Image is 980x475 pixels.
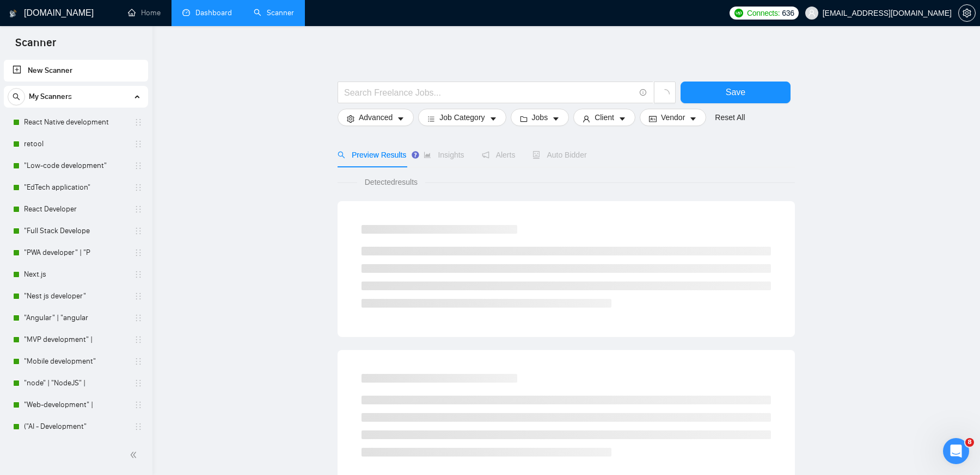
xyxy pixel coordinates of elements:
span: Connects: [747,7,780,19]
a: dashboardDashboard [182,8,232,17]
a: React Developer [24,198,127,220]
span: caret-down [689,115,697,123]
span: loading [660,89,670,99]
span: holder [134,335,143,344]
span: folder [520,115,528,123]
a: "Low-code development" [24,155,127,177]
a: New Scanner [13,60,139,82]
button: setting [958,4,976,22]
span: holder [134,205,143,214]
span: holder [134,140,143,148]
span: area-chart [424,151,431,159]
a: React Native development [24,111,127,133]
span: user [808,9,816,17]
span: holder [134,227,143,235]
a: ("AI - Development" [24,416,127,437]
span: Alerts [482,151,516,159]
span: search [338,151,345,159]
a: Next.js [24,264,127,285]
div: Tooltip anchor [411,150,420,160]
a: "node" | "NodeJS" | [24,372,127,394]
span: holder [134,357,143,366]
img: logo [9,5,17,22]
span: Scanner [7,35,65,58]
iframe: Intercom live chat [943,438,969,464]
button: search [8,88,25,105]
span: holder [134,379,143,387]
a: retool [24,133,127,155]
span: My Scanners [29,86,72,108]
span: double-left [130,449,140,460]
button: idcardVendorcaret-down [640,109,706,126]
span: caret-down [489,115,497,123]
a: setting [958,9,976,17]
span: Advanced [359,111,393,123]
span: 8 [965,438,974,447]
button: userClientcaret-down [573,109,635,126]
span: Detected results [357,176,425,188]
a: Reset All [715,111,745,123]
span: 636 [782,7,794,19]
a: "Web-development" | [24,394,127,416]
a: "PWA developer" | "P [24,242,127,264]
span: holder [134,183,143,192]
span: user [583,115,590,123]
span: caret-down [552,115,560,123]
span: holder [134,248,143,257]
input: Search Freelance Jobs... [344,86,635,99]
span: holder [134,292,143,301]
span: notification [482,151,489,159]
li: New Scanner [4,60,148,82]
span: robot [532,151,540,159]
img: upwork-logo.png [734,9,743,17]
span: Preview Results [338,151,406,159]
button: Save [681,82,791,103]
a: "Mobile development" [24,351,127,372]
span: setting [347,115,354,123]
button: barsJob Categorycaret-down [418,109,506,126]
a: searchScanner [254,8,294,17]
span: idcard [649,115,657,123]
span: Vendor [661,111,685,123]
span: info-circle [640,89,647,96]
button: folderJobscaret-down [511,109,569,126]
span: caret-down [618,115,626,123]
span: Insights [424,151,464,159]
span: caret-down [397,115,405,123]
a: "Angular" | "angular [24,307,127,329]
span: holder [134,401,143,409]
span: setting [959,9,975,17]
span: Client [595,111,614,123]
a: homeHome [128,8,161,17]
span: holder [134,422,143,431]
span: search [8,93,24,101]
a: "MVP development" | [24,329,127,351]
a: "Nest js developer" [24,285,127,307]
button: settingAdvancedcaret-down [338,109,414,126]
span: bars [427,115,435,123]
span: holder [134,161,143,170]
span: Job Category [439,111,485,123]
span: holder [134,270,143,279]
span: Auto Bidder [532,151,586,159]
a: "EdTech application" [24,177,127,198]
a: "Full Stack Develope [24,220,127,242]
span: holder [134,314,143,322]
span: holder [134,118,143,127]
span: Save [726,85,745,99]
span: Jobs [532,111,548,123]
